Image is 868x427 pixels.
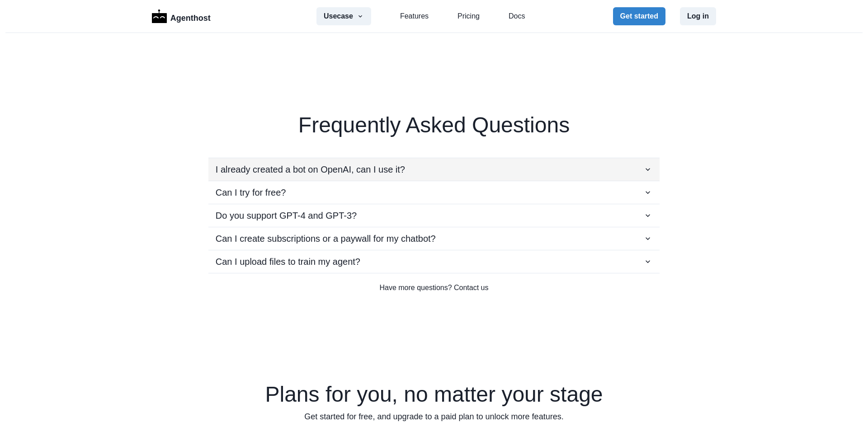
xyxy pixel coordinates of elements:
[216,186,286,199] p: Can I try for free?
[216,255,360,268] p: Can I upload files to train my agent?
[152,411,716,423] p: Get started for free, and upgrade to a paid plan to unlock more features.
[216,163,405,176] p: I already created a bot on OpenAI, can I use it?
[170,9,211,24] p: Agenthost
[680,7,716,25] button: Log in
[208,204,660,227] button: Do you support GPT-4 and GPT-3?
[152,9,211,24] a: LogoAgenthost
[208,158,660,181] button: I already created a bot on OpenAI, can I use it?
[208,227,660,250] button: Can I create subscriptions or a paywall for my chatbot?
[208,181,660,204] button: Can I try for free?
[400,11,429,22] a: Features
[316,7,371,25] button: Usecase
[216,209,357,222] p: Do you support GPT-4 and GPT-3?
[152,282,716,293] a: Have more questions? Contact us
[509,11,525,22] a: Docs
[216,232,436,245] p: Can I create subscriptions or a paywall for my chatbot?
[152,114,716,136] h2: Frequently Asked Questions
[152,384,716,405] h2: Plans for you, no matter your stage
[208,250,660,273] button: Can I upload files to train my agent?
[458,11,480,22] a: Pricing
[613,7,665,25] button: Get started
[152,9,167,23] img: Logo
